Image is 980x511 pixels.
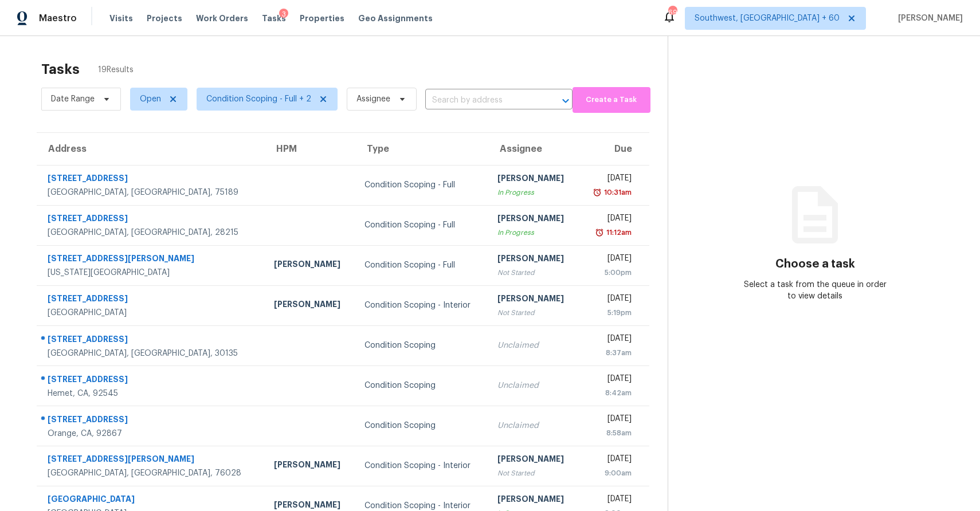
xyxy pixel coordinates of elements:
[497,380,570,391] div: Unclaimed
[300,13,344,24] span: Properties
[593,187,602,198] img: Overdue Alarm Icon
[48,293,256,307] div: [STREET_ADDRESS]
[588,467,632,479] div: 9:00am
[48,493,256,508] div: [GEOGRAPHIC_DATA]
[274,459,346,473] div: [PERSON_NAME]
[488,133,579,165] th: Assignee
[497,267,570,278] div: Not Started
[48,467,256,479] div: [GEOGRAPHIC_DATA], [GEOGRAPHIC_DATA], 76028
[893,13,963,24] span: [PERSON_NAME]
[364,420,479,431] div: Condition Scoping
[48,453,256,467] div: [STREET_ADDRESS][PERSON_NAME]
[497,172,570,187] div: [PERSON_NAME]
[497,293,570,307] div: [PERSON_NAME]
[265,133,355,165] th: HPM
[578,93,645,107] span: Create a Task
[588,293,632,307] div: [DATE]
[588,427,632,439] div: 8:58am
[558,93,574,109] button: Open
[41,64,80,75] h2: Tasks
[588,267,632,278] div: 5:00pm
[48,414,256,428] div: [STREET_ADDRESS]
[497,420,570,431] div: Unclaimed
[364,340,479,351] div: Condition Scoping
[48,187,256,198] div: [GEOGRAPHIC_DATA], [GEOGRAPHIC_DATA], 75189
[364,260,479,271] div: Condition Scoping - Full
[98,64,134,76] span: 19 Results
[497,227,570,238] div: In Progress
[196,13,248,24] span: Work Orders
[48,333,256,348] div: [STREET_ADDRESS]
[588,213,632,227] div: [DATE]
[588,253,632,267] div: [DATE]
[497,213,570,227] div: [PERSON_NAME]
[775,258,855,270] h3: Choose a task
[48,253,256,267] div: [STREET_ADDRESS][PERSON_NAME]
[48,213,256,227] div: [STREET_ADDRESS]
[497,253,570,267] div: [PERSON_NAME]
[140,93,161,105] span: Open
[588,347,632,359] div: 8:37am
[364,300,479,311] div: Condition Scoping - Interior
[604,227,632,238] div: 11:12am
[588,413,632,427] div: [DATE]
[48,374,256,388] div: [STREET_ADDRESS]
[48,267,256,278] div: [US_STATE][GEOGRAPHIC_DATA]
[588,333,632,347] div: [DATE]
[588,493,632,508] div: [DATE]
[602,187,632,198] div: 10:31am
[588,373,632,387] div: [DATE]
[48,172,256,187] div: [STREET_ADDRESS]
[364,179,479,191] div: Condition Scoping - Full
[573,87,651,113] button: Create a Task
[588,387,632,399] div: 8:42am
[48,428,256,439] div: Orange, CA, 92867
[588,453,632,467] div: [DATE]
[274,298,346,313] div: [PERSON_NAME]
[497,340,570,351] div: Unclaimed
[37,133,265,165] th: Address
[39,13,77,24] span: Maestro
[364,380,479,391] div: Condition Scoping
[147,13,182,24] span: Projects
[497,467,570,479] div: Not Started
[497,453,570,467] div: [PERSON_NAME]
[497,493,570,508] div: [PERSON_NAME]
[48,307,256,319] div: [GEOGRAPHIC_DATA]
[262,14,286,22] span: Tasks
[695,13,840,24] span: Southwest, [GEOGRAPHIC_DATA] + 60
[48,348,256,359] div: [GEOGRAPHIC_DATA], [GEOGRAPHIC_DATA], 30135
[206,93,311,105] span: Condition Scoping - Full + 2
[48,227,256,238] div: [GEOGRAPHIC_DATA], [GEOGRAPHIC_DATA], 28215
[497,307,570,319] div: Not Started
[364,460,479,471] div: Condition Scoping - Interior
[358,13,433,24] span: Geo Assignments
[51,93,95,105] span: Date Range
[579,133,649,165] th: Due
[274,258,346,273] div: [PERSON_NAME]
[742,279,888,302] div: Select a task from the queue in order to view details
[109,13,133,24] span: Visits
[364,219,479,231] div: Condition Scoping - Full
[356,93,390,105] span: Assignee
[588,172,632,187] div: [DATE]
[425,92,540,109] input: Search by address
[595,227,604,238] img: Overdue Alarm Icon
[355,133,488,165] th: Type
[588,307,632,319] div: 5:19pm
[279,9,288,20] div: 3
[48,388,256,399] div: Hemet, CA, 92545
[668,7,676,18] div: 695
[497,187,570,198] div: In Progress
